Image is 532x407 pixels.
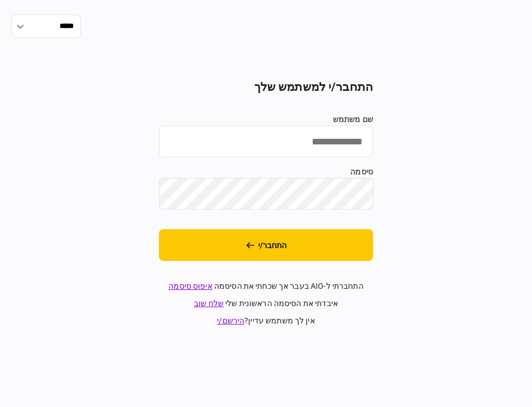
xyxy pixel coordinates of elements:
label: שם משתמש [159,114,373,125]
div: איבדתי את הסיסמה הראשונית שלי [159,298,373,309]
div: אין לך משתמש עדיין ? [159,315,373,327]
button: התחבר/י [159,229,373,261]
input: סיסמה [159,178,373,210]
div: התחברתי ל-AIO בעבר אך שכחתי את הסיסמה [159,280,373,292]
a: איפוס סיסמה [168,282,212,290]
a: שלח שוב [194,299,224,308]
input: הראה אפשרויות בחירת שפה [11,14,81,38]
input: שם משתמש [159,125,373,157]
label: סיסמה [159,166,373,178]
a: הירשם/י [217,316,244,325]
h2: התחבר/י למשתמש שלך [159,80,373,94]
